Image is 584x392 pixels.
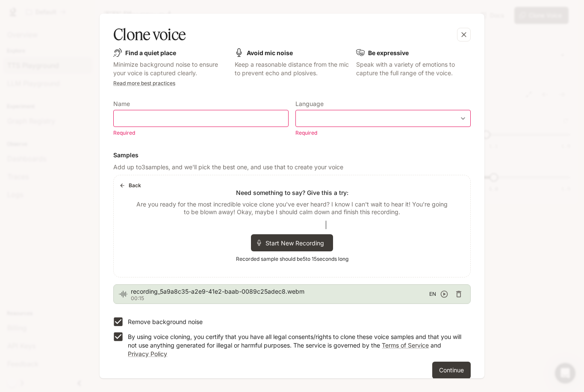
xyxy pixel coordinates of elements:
p: Required [295,129,465,137]
div: ​ [296,114,470,123]
span: Start New Recording [265,239,330,248]
p: Keep a reasonable distance from the mic to prevent echo and plosives. [235,60,349,77]
p: By using voice cloning, you certify that you have all legal consents/rights to clone these voice ... [128,333,464,358]
div: Start New Recording [251,234,333,251]
b: Avoid mic noise [247,49,293,56]
b: Find a quiet place [125,49,176,56]
p: Remove background noise [128,318,203,326]
span: Recorded sample should be 5 to 15 seconds long [236,255,348,263]
a: Terms of Service [382,342,429,349]
h6: Samples [113,151,471,159]
span: recording_5a9a8c35-a2e9-41e2-baab-0089c25adec8.webm [131,287,429,296]
p: 00:15 [131,296,429,301]
p: Name [113,101,130,107]
p: Need something to say? Give this a try: [236,189,348,197]
b: Be expressive [368,49,409,56]
a: Privacy Policy [128,350,167,357]
a: Read more best practices [113,80,175,86]
p: Minimize background noise to ensure your voice is captured clearly. [113,60,228,77]
p: Required [113,129,283,137]
button: Back [117,179,145,192]
p: Language [295,101,324,107]
p: Speak with a variety of emotions to capture the full range of the voice. [356,60,471,77]
h5: Clone voice [113,24,186,45]
p: Add up to 3 samples, and we'll pick the best one, and use that to create your voice [113,163,471,171]
button: Continue [432,362,471,379]
p: Are you ready for the most incredible voice clone you've ever heard? I know I can't wait to hear ... [134,200,450,215]
span: EN [429,290,436,298]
